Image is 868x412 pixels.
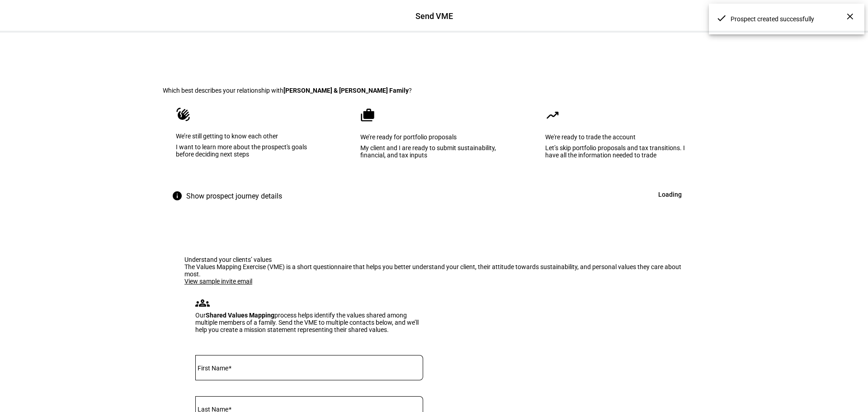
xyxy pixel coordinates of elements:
[195,296,210,310] mat-icon: groups
[360,108,375,123] mat-icon: cases
[195,312,423,333] div: Our process helps identify the values shared among multiple members of a family. Send the VME to ...
[176,143,322,158] div: I want to learn more about the prospect's goals before deciding next steps
[184,263,684,278] div: The Values Mapping Exercise (VME) is a short questionnaire that helps you better understand your ...
[206,312,274,319] b: Shared Values Mapping
[176,133,322,140] div: We’re still getting to know each other
[531,94,705,185] eth-mega-radio-button: We're ready to trade the account
[545,133,691,141] div: We're ready to trade the account
[163,94,335,185] eth-mega-radio-button: We’re still getting to know each other
[545,144,691,159] div: Let’s skip portfolio proposals and tax transitions. I have all the information needed to trade
[163,87,705,94] div: Which best describes your relationship with ?
[198,365,228,372] mat-label: First Name
[172,190,183,201] mat-icon: info
[186,185,282,207] span: Show prospect journey details
[731,15,852,23] span: Prospect created successfully
[360,133,506,141] div: We’re ready for portfolio proposals
[716,13,727,24] mat-icon: done
[176,107,190,122] mat-icon: waving_hand
[184,278,252,285] a: View sample invite email
[360,144,506,159] div: My client and I are ready to submit sustainability, financial, and tax inputs
[346,94,520,185] eth-mega-radio-button: We’re ready for portfolio proposals
[184,256,684,263] div: Understand your clients’ values
[545,108,560,123] mat-icon: moving
[283,87,409,94] b: [PERSON_NAME] & [PERSON_NAME] Family
[163,185,295,207] button: Show prospect journey details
